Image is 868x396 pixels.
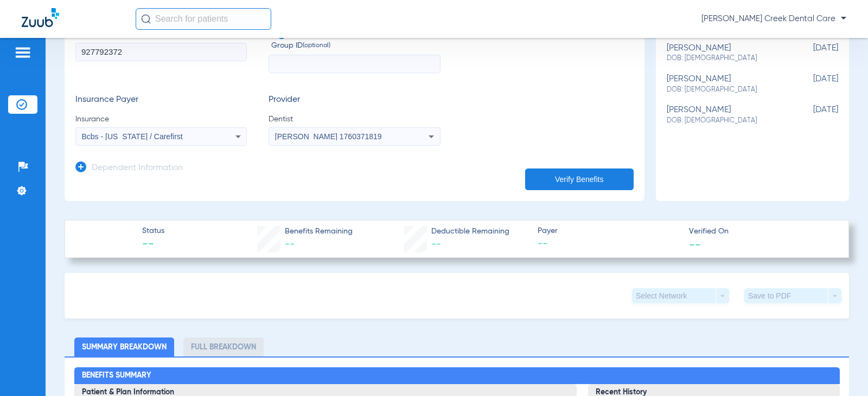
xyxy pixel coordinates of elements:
span: -- [538,237,680,251]
span: Verified On [689,226,831,237]
span: [DATE] [784,74,838,94]
input: Member ID [75,43,247,61]
button: Verify Benefits [525,168,634,190]
span: -- [689,238,701,250]
span: DOB: [DEMOGRAPHIC_DATA] [667,116,784,126]
span: Dentist [269,114,440,125]
span: Status [142,225,164,237]
span: Deductible Remaining [431,226,509,237]
span: [DATE] [784,43,838,63]
h3: Dependent Information [92,163,183,174]
span: Payer [538,225,680,237]
img: hamburger-icon [14,46,31,59]
input: Search for patients [136,8,271,30]
h3: Insurance Payer [75,95,247,106]
span: -- [285,239,295,249]
img: Search Icon [141,14,151,24]
h3: Provider [269,95,440,106]
img: Zuub Logo [22,8,59,27]
small: (optional) [303,40,330,51]
li: Full Breakdown [183,337,264,356]
div: [PERSON_NAME] [667,105,784,125]
div: [PERSON_NAME] [667,43,784,63]
span: [PERSON_NAME] Creek Dental Care [701,14,846,24]
span: [PERSON_NAME] 1760371819 [275,132,382,141]
span: Group ID [271,40,440,51]
h2: Benefits Summary [74,367,840,385]
label: Member ID [75,29,247,74]
div: [PERSON_NAME] [667,74,784,94]
span: -- [142,237,164,252]
span: DOB: [DEMOGRAPHIC_DATA] [667,85,784,95]
span: -- [431,239,441,249]
span: [DATE] [784,105,838,125]
span: Bcbs - [US_STATE] / Carefirst [82,132,183,141]
span: DOB: [DEMOGRAPHIC_DATA] [667,54,784,63]
span: Insurance [75,114,247,125]
span: Benefits Remaining [285,226,353,237]
li: Summary Breakdown [74,337,174,356]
